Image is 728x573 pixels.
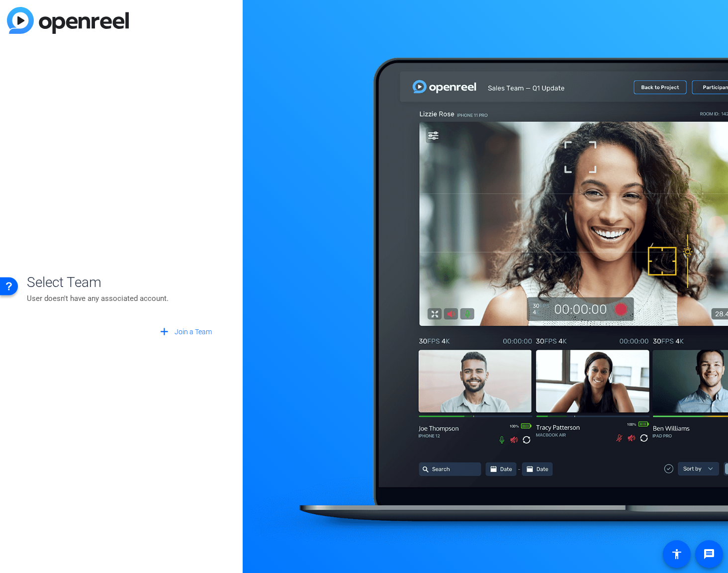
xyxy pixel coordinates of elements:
mat-icon: add [158,326,171,338]
span: Join a Team [175,327,212,337]
mat-icon: accessibility [671,548,683,560]
button: Join a Team [154,323,216,341]
span: Select Team [27,272,216,293]
img: blue-gradient.svg [7,7,129,34]
p: User doesn't have any associated account. [27,293,216,304]
mat-icon: message [703,548,715,560]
